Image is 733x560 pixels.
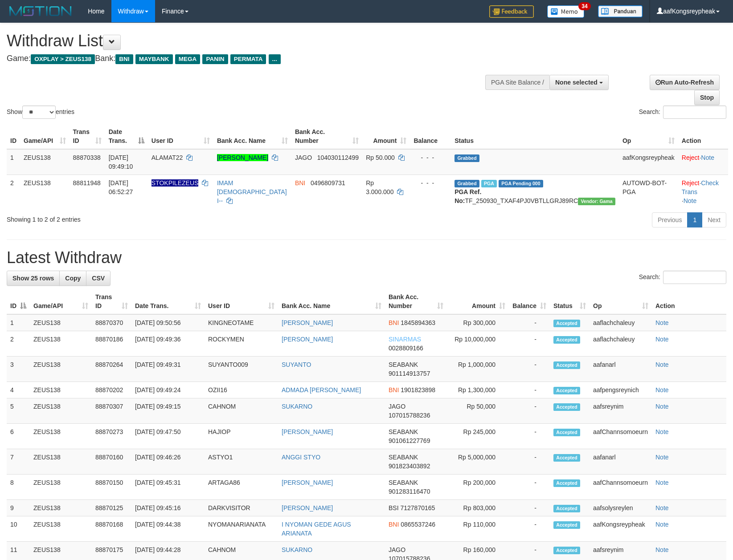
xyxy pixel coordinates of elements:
[389,437,430,444] span: Copy 901061227769 to clipboard
[30,424,92,449] td: ZEUS138
[687,212,702,227] a: 1
[7,211,299,224] div: Showing 1 to 2 of 2 entries
[663,271,726,284] input: Search:
[400,504,435,511] span: Copy 7127870165 to clipboard
[389,479,418,486] span: SEABANK
[447,449,509,475] td: Rp 5,000,000
[7,106,74,119] label: Show entries
[401,319,435,326] span: Copy 1845894363 to clipboard
[553,521,580,529] span: Accepted
[619,124,678,149] th: Op: activate to sort column ascending
[131,475,205,500] td: [DATE] 09:45:31
[389,463,430,470] span: Copy 901823403892 to clipboard
[509,331,550,357] td: -
[590,314,652,331] td: aaflachchaleuy
[682,154,700,161] a: Reject
[362,124,410,149] th: Amount: activate to sort column ascending
[389,412,430,419] span: Copy 107015788236 to clipboard
[131,357,205,382] td: [DATE] 09:49:31
[447,382,509,398] td: Rp 1,300,000
[109,154,133,170] span: [DATE] 09:49:10
[389,521,399,528] span: BNI
[509,516,550,542] td: -
[590,398,652,424] td: aafsreynim
[105,124,148,149] th: Date Trans.: activate to sort column descending
[7,475,30,500] td: 8
[702,212,726,227] a: Next
[30,357,92,382] td: ZEUS138
[92,357,131,382] td: 88870264
[553,454,580,462] span: Accepted
[73,179,101,187] span: 88811948
[639,271,726,284] label: Search:
[590,516,652,542] td: aafKongsreypheak
[92,449,131,475] td: 88870160
[22,106,56,119] select: Showentries
[655,428,669,435] a: Note
[655,386,669,394] a: Note
[414,153,447,162] div: - - -
[366,154,395,161] span: Rp 50.000
[282,386,361,394] a: ADMADA [PERSON_NAME]
[414,179,447,187] div: - - -
[389,319,399,326] span: BNI
[217,179,287,204] a: IMAM [DEMOGRAPHIC_DATA] I--
[650,75,720,90] a: Run Auto-Refresh
[389,386,399,394] span: BNI
[553,505,580,512] span: Accepted
[389,403,405,410] span: JAGO
[7,516,30,542] td: 10
[92,398,131,424] td: 88870307
[7,331,30,357] td: 2
[12,275,54,282] span: Show 25 rows
[655,479,669,486] a: Note
[175,54,201,64] span: MEGA
[447,357,509,382] td: Rp 1,000,000
[455,154,479,162] span: Grabbed
[447,500,509,516] td: Rp 803,000
[509,398,550,424] td: -
[655,546,669,553] a: Note
[65,275,81,282] span: Copy
[20,149,70,175] td: ZEUS138
[152,179,199,187] span: Nama rekening ada tanda titik/strip, harap diedit
[389,454,418,461] span: SEABANK
[7,174,20,209] td: 2
[205,500,278,516] td: DARKVISITOR
[131,382,205,398] td: [DATE] 09:49:24
[92,382,131,398] td: 88870202
[451,124,619,149] th: Status
[598,5,643,17] img: panduan.png
[553,479,580,487] span: Accepted
[317,154,359,161] span: Copy 104030112499 to clipboard
[7,149,20,175] td: 1
[70,124,105,149] th: Trans ID: activate to sort column ascending
[481,180,497,187] span: Marked by aafsreyleap
[30,516,92,542] td: ZEUS138
[553,547,580,554] span: Accepted
[590,331,652,357] td: aaflachchaleuy
[7,271,60,286] a: Show 25 rows
[230,54,266,64] span: PERMATA
[447,424,509,449] td: Rp 245,000
[205,289,278,314] th: User ID: activate to sort column ascending
[92,314,131,331] td: 88870370
[385,289,447,314] th: Bank Acc. Number: activate to sort column ascending
[553,403,580,411] span: Accepted
[447,331,509,357] td: Rp 10,000,000
[509,449,550,475] td: -
[578,2,590,10] span: 34
[30,289,92,314] th: Game/API: activate to sort column ascending
[278,289,385,314] th: Bank Acc. Name: activate to sort column ascending
[205,475,278,500] td: ARTAGA86
[655,504,669,511] a: Note
[447,475,509,500] td: Rp 200,000
[590,449,652,475] td: aafanarl
[7,32,480,50] h1: Withdraw List
[655,521,669,528] a: Note
[655,319,669,326] a: Note
[30,331,92,357] td: ZEUS138
[311,179,345,187] span: Copy 0496809731 to clipboard
[282,403,312,410] a: SUKARNO
[148,124,213,149] th: User ID: activate to sort column ascending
